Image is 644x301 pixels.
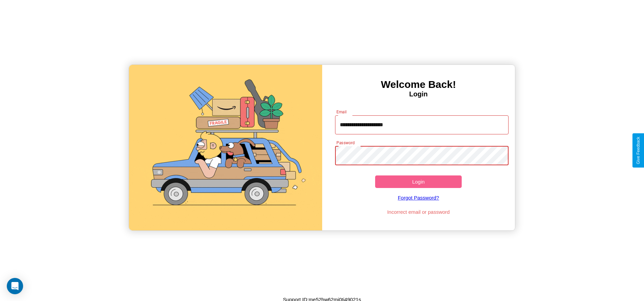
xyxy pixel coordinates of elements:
a: Forgot Password? [332,188,505,207]
div: Give Feedback [636,137,641,164]
p: Incorrect email or password [332,207,505,217]
h4: Login [322,90,515,98]
img: gif [129,65,322,230]
label: Password [336,140,354,146]
label: Email [336,109,347,115]
div: Open Intercom Messenger [7,278,23,294]
button: Login [375,175,462,188]
h3: Welcome Back! [322,79,515,90]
